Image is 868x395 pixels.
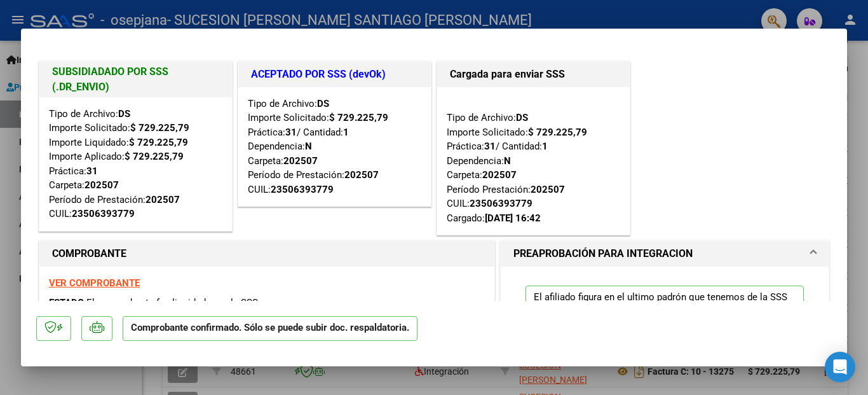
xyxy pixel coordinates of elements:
strong: 202507 [146,194,180,205]
strong: DS [317,98,329,109]
strong: $ 729.225,79 [329,112,388,123]
p: Comprobante confirmado. Sólo se puede subir doc. respaldatoria. [123,316,417,341]
a: VER COMPROBANTE [49,277,140,289]
strong: DS [118,108,130,120]
div: 23506393779 [72,207,135,221]
div: Tipo de Archivo: Importe Solicitado: Importe Liquidado: Importe Aplicado: Práctica: Carpeta: Perí... [49,107,222,221]
div: 23506393779 [470,197,532,211]
h1: Cargada para enviar SSS [450,67,617,82]
span: El comprobante fue liquidado por la SSS. [86,297,261,308]
strong: 202507 [482,169,517,181]
strong: 202507 [531,184,565,195]
strong: 31 [86,165,98,177]
strong: COMPROBANTE [52,247,126,260]
h1: PREAPROBACIÓN PARA INTEGRACION [513,246,693,261]
strong: $ 729.225,79 [129,137,188,148]
strong: 31 [285,127,297,138]
p: El afiliado figura en el ultimo padrón que tenemos de la SSS de [526,286,804,333]
strong: 1 [542,141,548,152]
h1: ACEPTADO POR SSS (devOk) [251,67,418,82]
span: ESTADO: [49,297,86,308]
strong: N [305,141,312,152]
strong: N [504,155,511,167]
strong: 202507 [85,179,119,191]
div: Tipo de Archivo: Importe Solicitado: Práctica: / Cantidad: Dependencia: Carpeta: Período Prestaci... [447,97,620,226]
strong: 1 [343,127,349,138]
mat-expansion-panel-header: PREAPROBACIÓN PARA INTEGRACION [501,241,829,267]
strong: 202507 [344,169,379,181]
strong: $ 729.225,79 [125,151,184,162]
div: Open Intercom Messenger [825,352,855,382]
strong: $ 729.225,79 [528,127,587,138]
strong: [DATE] 16:42 [485,212,541,224]
div: 23506393779 [271,183,334,197]
strong: 31 [484,141,496,152]
strong: 202507 [283,155,318,167]
strong: DS [516,112,528,123]
h1: SUBSIDIADADO POR SSS (.DR_ENVIO) [52,64,219,95]
strong: $ 729.225,79 [130,122,189,134]
div: Tipo de Archivo: Importe Solicitado: Práctica: / Cantidad: Dependencia: Carpeta: Período de Prest... [248,97,421,197]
